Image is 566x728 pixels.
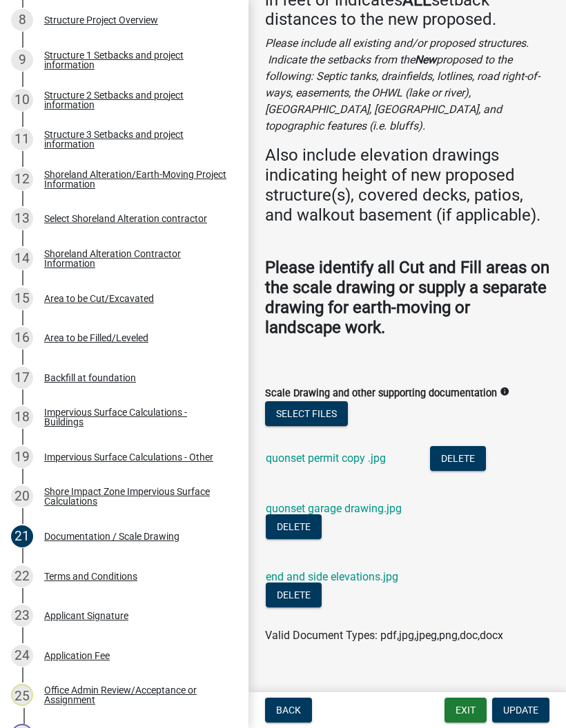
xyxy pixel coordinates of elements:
[266,589,322,603] wm-modal-confirm: Delete Document
[265,698,312,722] button: Back
[11,247,33,270] div: 14
[44,170,226,189] div: Shoreland Alteration/Earth-Moving Project Information
[265,629,503,642] span: Valid Document Types: pdf,jpg,jpeg,png,doc,docx
[44,487,226,506] div: Shore Impact Zone Impervious Surface Calculations
[265,37,540,132] i: Please include all existing and/or proposed structures. Indicate the setbacks from the proposed t...
[44,572,137,581] div: Terms and Conditions
[11,49,33,71] div: 9
[276,705,301,716] span: Back
[503,705,538,716] span: Update
[415,53,436,66] strong: New
[44,50,226,70] div: Structure 1 Setbacks and project information
[266,514,322,539] button: Delete
[44,611,128,620] div: Applicant Signature
[265,389,497,398] label: Scale Drawing and other supporting documentation
[44,130,226,149] div: Structure 3 Setbacks and project information
[430,446,486,471] button: Delete
[430,453,486,466] wm-modal-confirm: Delete Document
[11,485,33,507] div: 20
[44,452,213,462] div: Impervious Surface Calculations - Other
[44,90,226,110] div: Structure 2 Setbacks and project information
[11,605,33,627] div: 23
[265,401,348,426] button: Select files
[44,15,158,25] div: Structure Project Overview
[44,333,148,343] div: Area to be Filled/Leveled
[266,452,386,465] a: quonset permit copy .jpg
[492,698,549,722] button: Update
[11,327,33,349] div: 16
[11,168,33,190] div: 12
[11,645,33,667] div: 24
[44,651,110,660] div: Application Fee
[265,145,549,225] h4: Also include elevation drawings indicating height of new proposed structure(s), covered decks, pa...
[11,406,33,428] div: 18
[11,89,33,111] div: 10
[11,446,33,468] div: 19
[44,532,179,541] div: Documentation / Scale Drawing
[44,214,207,223] div: Select Shoreland Alteration contractor
[11,367,33,389] div: 17
[266,583,322,607] button: Delete
[11,565,33,587] div: 22
[44,294,154,303] div: Area to be Cut/Excavated
[11,128,33,150] div: 11
[11,208,33,230] div: 13
[265,258,549,336] strong: Please identify all Cut and Fill areas on the scale drawing or supply a separate drawing for eart...
[500,387,509,396] i: info
[11,525,33,547] div: 21
[44,407,226,427] div: Impervious Surface Calculations - Buildings
[44,373,136,383] div: Backfill at foundation
[266,521,322,534] wm-modal-confirm: Delete Document
[11,287,33,310] div: 15
[44,685,226,705] div: Office Admin Review/Acceptance or Assignment
[11,684,33,706] div: 25
[11,9,33,31] div: 8
[266,570,398,583] a: end and side elevations.jpg
[445,698,487,722] button: Exit
[44,249,226,268] div: Shoreland Alteration Contractor Information
[266,502,402,515] a: quonset garage drawing.jpg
